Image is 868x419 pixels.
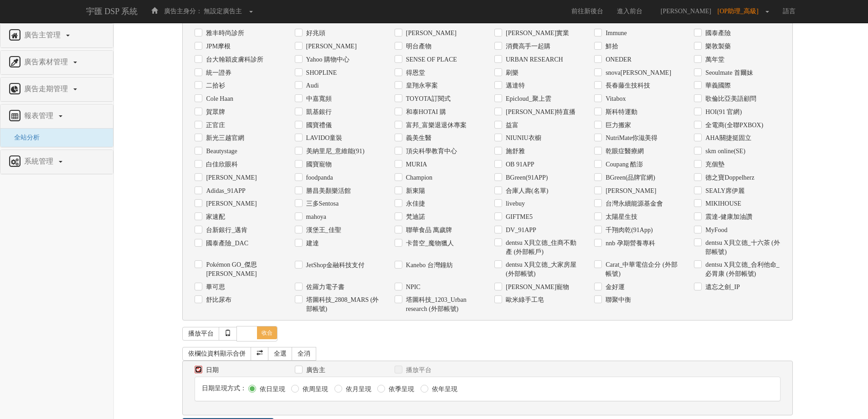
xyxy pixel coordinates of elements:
label: TOYOTA訂閱式 [404,94,451,103]
label: 三多Sentosa [304,199,339,208]
span: 報表管理 [22,112,58,119]
label: JetShop金融科技支付 [304,261,365,270]
label: 賀眾牌 [204,108,225,117]
label: 國泰產險_DAC [204,239,248,248]
label: 雅丰時尚診所 [204,29,244,38]
label: DV_91APP [503,226,536,235]
label: 凱基銀行 [304,108,332,117]
label: AHA關捷挺固立 [703,134,751,143]
label: 鮮拾 [603,42,618,51]
label: 美納里尼_意維能(91) [304,147,365,156]
label: 二拾衫 [204,81,225,90]
label: GIFTME5 [503,212,533,222]
label: Vitabox [603,94,626,103]
label: 合庫人壽(名單) [503,186,548,196]
span: 廣告走期管理 [22,85,72,93]
label: 廣告主 [304,366,325,375]
label: 新東陽 [404,186,425,196]
label: skm online(SE) [703,147,745,156]
label: 播放平台 [404,366,431,375]
label: [PERSON_NAME] [304,42,357,51]
label: JPM摩根 [204,42,231,51]
label: 邁達特 [503,81,525,90]
label: Pokémon GO_傑思[PERSON_NAME] [204,260,281,279]
label: HOI(91 官網) [703,108,742,117]
label: 樂敦製藥 [703,42,731,51]
span: 日期呈現方式： [202,385,247,392]
label: nnb 孕期營養專科 [603,239,655,248]
label: Beautystage [204,147,237,156]
label: LAVIDO童裝 [304,134,343,143]
label: 台灣永續能源基金會 [603,199,663,208]
label: 義美生醫 [404,134,431,143]
label: 長春藤生技科技 [603,81,650,90]
label: 梵迪諾 [404,212,425,222]
a: 系統管理 [7,155,106,169]
label: ONEDER [603,55,632,64]
label: SEALY席伊麗 [703,186,745,196]
label: 施舒雅 [503,147,525,156]
label: 好兆頭 [304,29,325,38]
label: 家速配 [204,212,225,222]
label: 巨力搬家 [603,121,631,130]
label: mahoya [304,212,326,222]
label: NPIC [404,283,421,292]
label: 刷樂 [503,68,519,78]
label: 依日呈現 [257,385,285,394]
label: foodpanda [304,173,333,182]
label: 塔圖科技_2808_MARS (外部帳號) [304,295,381,314]
label: SHOPLINE [304,68,337,78]
label: [PERSON_NAME] [204,173,257,182]
label: 新光三越官網 [204,134,244,143]
label: 舒比尿布 [204,295,231,305]
span: 系統管理 [22,157,58,165]
span: [OP助理_高級] [718,8,763,15]
label: Immune [603,29,627,38]
a: 廣告走期管理 [7,82,106,97]
label: 依月呈現 [344,385,371,394]
span: 廣告素材管理 [22,58,72,66]
label: Coupang 酷澎 [603,160,643,169]
label: 正官庄 [204,121,225,130]
label: 得恩堂 [404,68,425,78]
label: 歐米綠手工皂 [503,295,544,305]
label: Audi [304,81,319,90]
span: 廣告主管理 [22,31,65,39]
label: [PERSON_NAME] [204,199,257,208]
label: 太陽星生技 [603,212,637,222]
label: 明台產物 [404,42,431,51]
label: 震達-健康加油讚 [703,212,752,222]
a: 廣告主管理 [7,28,106,43]
a: 全消 [292,347,316,361]
label: 千翔肉乾(91App) [603,226,652,235]
label: 乾眼症醫療網 [603,147,644,156]
label: 畢可思 [204,283,225,292]
label: 國寶禮儀 [304,121,332,130]
label: [PERSON_NAME] [404,29,457,38]
label: BGreen(品牌官網) [603,173,655,182]
label: 塔圖科技_1203_Urban research (外部帳號) [404,295,481,314]
label: 全電商(全聯PXBOX) [703,121,763,130]
label: 永佳捷 [404,199,425,208]
label: Carat_中華電信企分 (外部帳號) [603,260,680,279]
label: 德之寶Doppelherz [703,173,754,182]
label: 華義國際 [703,81,731,90]
label: 依季呈現 [386,385,414,394]
label: [PERSON_NAME] [603,186,656,196]
label: Kanebo 台灣鐘紡 [404,261,453,270]
label: 金好運 [603,283,625,292]
span: 無設定廣告主 [204,8,242,15]
label: [PERSON_NAME]特直播 [503,108,575,117]
label: 遺忘之劍_IP [703,283,740,292]
label: 勝昌美顏樂活館 [304,186,351,196]
label: dentsu X貝立德_十六茶 (外部帳號) [703,238,780,257]
label: 聯聚中衡 [603,295,631,305]
label: 建達 [304,239,319,248]
label: 斯科特運動 [603,108,637,117]
label: MURIA [404,160,427,169]
label: NIUNIU衣櫥 [503,134,541,143]
label: 依周呈現 [300,385,328,394]
label: 歌倫比亞美語顧問 [703,94,756,103]
label: 皇翔永寧案 [404,81,438,90]
a: 全選 [268,347,293,361]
